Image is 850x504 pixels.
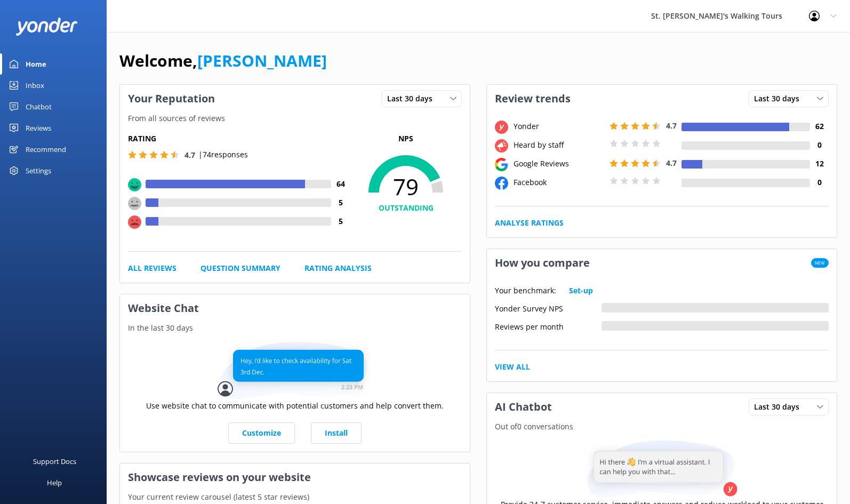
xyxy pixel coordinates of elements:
h4: 62 [810,121,829,132]
h3: Your Reputation [120,85,223,113]
div: Google Reviews [511,158,607,170]
h4: OUTSTANDING [350,202,462,214]
div: Home [26,53,46,75]
a: [PERSON_NAME] [197,50,327,71]
div: Inbox [26,75,44,96]
div: Recommend [26,139,66,160]
img: conversation... [218,342,372,400]
p: NPS [350,133,462,145]
h4: 5 [331,215,350,227]
div: Help [47,472,62,493]
img: assistant... [584,441,739,499]
a: Customize [228,422,295,444]
p: | 74 responses [198,149,248,161]
a: Rating Analysis [304,262,372,274]
div: Chatbot [26,96,52,117]
div: Support Docs [33,451,76,472]
a: Analyse Ratings [495,217,564,229]
a: Install [311,422,362,444]
span: 4.7 [185,150,195,160]
h4: 5 [331,197,350,209]
p: Out of 0 conversations [487,421,837,433]
h3: How you compare [487,249,598,277]
a: Set-up [569,285,593,297]
a: Question Summary [201,262,280,274]
a: View All [495,361,530,373]
div: Heard by staff [511,139,607,151]
span: Last 30 days [754,401,806,413]
div: Yonder Survey NPS [495,303,602,313]
h4: 64 [331,178,350,190]
p: Your benchmark: [495,285,556,297]
span: 4.7 [666,121,677,131]
a: All Reviews [128,262,177,274]
p: Use website chat to communicate with potential customers and help convert them. [146,400,444,412]
span: New [811,258,829,268]
span: 79 [350,173,462,200]
h5: Rating [128,133,350,145]
h3: Review trends [487,85,579,113]
h4: 0 [810,139,829,151]
div: Reviews per month [495,321,602,331]
span: 4.7 [666,158,677,168]
h1: Welcome, [119,48,327,74]
p: Your current review carousel (latest 5 star reviews) [120,491,470,503]
div: Settings [26,160,51,181]
p: From all sources of reviews [120,113,470,124]
h3: Showcase reviews on your website [120,463,470,491]
span: Last 30 days [387,93,439,105]
div: Facebook [511,177,607,188]
div: Yonder [511,121,607,132]
img: yonder-white-logo.png [16,18,77,35]
p: In the last 30 days [120,322,470,334]
h3: Website Chat [120,294,470,322]
h4: 12 [810,158,829,170]
h4: 0 [810,177,829,188]
span: Last 30 days [754,93,806,105]
div: Reviews [26,117,51,139]
h3: AI Chatbot [487,393,560,421]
